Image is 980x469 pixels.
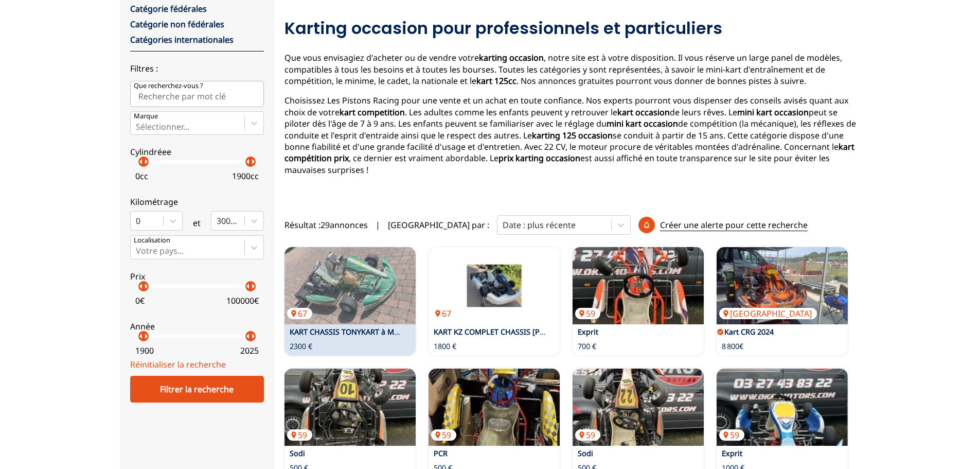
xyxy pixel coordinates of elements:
[242,280,254,292] p: arrow_left
[434,327,655,337] a: KART KZ COMPLET CHASSIS [PERSON_NAME] + MOTEUR PAVESI
[135,330,147,342] p: arrow_left
[617,107,670,118] strong: kart occasion
[429,369,560,446] a: PCR59
[717,369,848,446] img: Exprit
[429,369,560,446] img: PCR
[573,369,704,446] img: Sodi
[498,152,580,164] strong: prix karting occasion
[573,369,704,446] a: Sodi59
[290,448,305,458] a: Sodi
[340,107,405,118] strong: kart competition
[130,63,264,74] p: Filtres :
[130,19,224,30] a: Catégorie non fédérales
[575,308,600,319] p: 59
[135,155,147,168] p: arrow_left
[130,146,264,158] p: Cylindréee
[717,247,848,324] img: Kart CRG 2024
[135,280,147,292] p: arrow_left
[575,429,600,441] p: 59
[226,295,259,306] p: 100000 €
[479,52,544,63] strong: karting occasion
[135,295,145,306] p: 0 €
[660,219,808,231] p: Créer une alerte pour cette recherche
[724,327,774,337] a: Kart CRG 2024
[737,107,809,118] strong: mini kart occasion
[284,18,861,39] h2: Karting occasion pour professionnels et particuliers
[431,429,456,441] p: 59
[717,369,848,446] a: Exprit59
[722,341,743,352] p: 8 800€
[130,3,207,14] a: Catégorie fédérales
[136,246,138,255] input: Votre pays...
[284,141,854,164] strong: kart compétition prix
[287,308,312,319] p: 67
[578,341,596,352] p: 700 €
[140,280,152,292] p: arrow_right
[722,448,742,458] a: Exprit
[573,247,704,324] img: Exprit
[388,219,489,231] p: [GEOGRAPHIC_DATA] par :
[476,75,516,86] strong: kart 125cc
[287,429,312,441] p: 59
[578,448,593,458] a: Sodi
[130,271,264,282] p: Prix
[140,155,152,168] p: arrow_right
[434,448,448,458] a: PCR
[284,369,416,446] img: Sodi
[607,118,678,129] strong: mini kart occasion
[130,196,264,207] p: Kilométrage
[130,81,264,107] input: Que recherchez-vous ?
[284,219,368,231] span: Résultat : 29 annonces
[431,308,456,319] p: 67
[136,216,138,225] input: 0
[130,376,264,403] div: Filtrer la recherche
[719,429,744,441] p: 59
[135,345,154,356] p: 1900
[290,327,453,337] a: KART CHASSIS TONYKART à MOTEUR IAME X30
[434,341,456,352] p: 1800 €
[573,247,704,324] a: Exprit59
[130,34,234,45] a: Catégories internationales
[532,130,613,141] strong: karting 125 occasion
[130,359,226,370] a: Réinitialiser la recherche
[134,81,203,91] p: Que recherchez-vous ?
[217,216,219,225] input: 300000
[284,247,416,324] img: KART CHASSIS TONYKART à MOTEUR IAME X30
[290,341,312,352] p: 2300 €
[247,330,259,342] p: arrow_right
[130,321,264,332] p: Année
[134,236,170,245] p: Localisation
[284,52,861,86] p: Que vous envisagiez d'acheter ou de vendre votre , notre site est à votre disposition. Il vous ré...
[429,247,560,324] img: KART KZ COMPLET CHASSIS HAASE + MOTEUR PAVESI
[136,122,138,131] input: MarqueSélectionner...
[242,155,254,168] p: arrow_left
[376,219,380,231] span: |
[578,327,598,337] a: Exprit
[284,369,416,446] a: Sodi59
[284,95,861,176] p: Choisissez Les Pistons Racing pour une vente et un achat en toute confiance. Nos experts pourront...
[719,308,817,319] p: [GEOGRAPHIC_DATA]
[140,330,152,342] p: arrow_right
[429,247,560,324] a: KART KZ COMPLET CHASSIS HAASE + MOTEUR PAVESI67
[284,247,416,324] a: KART CHASSIS TONYKART à MOTEUR IAME X3067
[135,170,148,182] p: 0 cc
[247,280,259,292] p: arrow_right
[232,170,259,182] p: 1900 cc
[193,217,201,229] p: et
[240,345,259,356] p: 2025
[247,155,259,168] p: arrow_right
[242,330,254,342] p: arrow_left
[717,247,848,324] a: Kart CRG 2024[GEOGRAPHIC_DATA]
[134,112,158,121] p: Marque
